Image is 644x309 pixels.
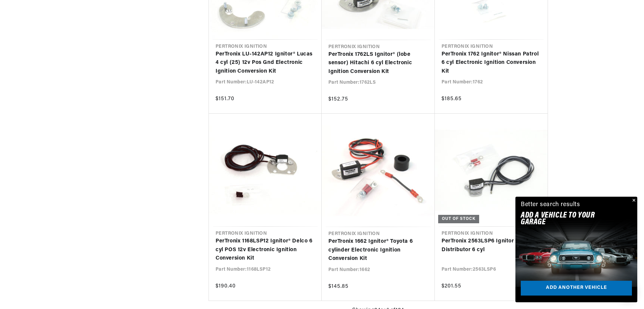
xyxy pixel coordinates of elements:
[216,50,315,76] a: PerTronix LU-142AP12 Ignitor® Lucas 4 cyl (25) 12v Pos Gnd Electronic Ignition Conversion Kit
[442,50,541,76] a: PerTronix 1762 Ignitor® Nissan Patrol 6 cyl Electronic Ignition Conversion Kit
[521,281,632,296] a: Add another vehicle
[442,237,541,254] a: PerTronix 2563LSP6 Ignitor Autolite Distributor 6 cyl
[216,237,315,263] a: PerTronix 1168LSP12 Ignitor® Delco 6 cyl POS 12v Electronic Ignition Conversion Kit
[521,212,615,226] h2: Add A VEHICLE to your garage
[629,197,637,205] button: Close
[328,237,428,263] a: PerTronix 1662 Ignitor® Toyota 6 cylinder Electronic Ignition Conversion Kit
[328,50,428,76] a: PerTronix 1762LS Ignitor® (lobe sensor) Hitachi 6 cyl Electronic Ignition Conversion Kit
[521,200,580,210] div: Better search results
